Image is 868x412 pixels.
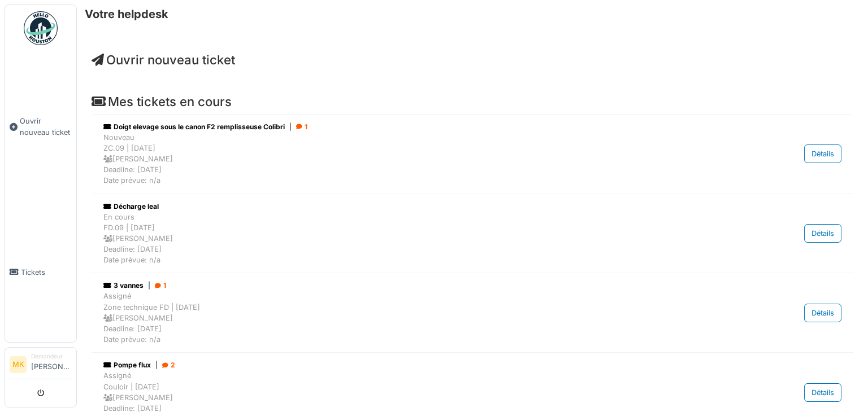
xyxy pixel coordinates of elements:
[92,94,853,109] h4: Mes tickets en cours
[155,360,158,370] span: |
[289,122,292,132] span: |
[31,352,72,361] div: Demandeur
[21,267,72,278] span: Tickets
[5,51,76,202] a: Ouvrir nouveau ticket
[103,201,724,212] div: Décharge leal
[103,291,724,345] div: Assigné Zone technique FD | [DATE] [PERSON_NAME] Deadline: [DATE] Date prévue: n/a
[101,278,844,348] a: 3 vannes| 1 AssignéZone technique FD | [DATE] [PERSON_NAME]Deadline: [DATE]Date prévue: n/a Détails
[103,212,724,266] div: En cours FD.09 | [DATE] [PERSON_NAME] Deadline: [DATE] Date prévue: n/a
[804,144,841,163] div: Détails
[804,383,841,402] div: Détails
[101,119,844,189] a: Doigt elevage sous le canon F2 remplisseuse Colibri| 1 NouveauZC.09 | [DATE] [PERSON_NAME]Deadlin...
[101,199,844,269] a: Décharge leal En coursFD.09 | [DATE] [PERSON_NAME]Deadline: [DATE]Date prévue: n/a Détails
[103,132,724,186] div: Nouveau ZC.09 | [DATE] [PERSON_NAME] Deadline: [DATE] Date prévue: n/a
[85,7,168,21] h6: Votre helpdesk
[31,352,72,376] li: [PERSON_NAME]
[24,11,58,45] img: Badge_color-CXgf-gQk.svg
[103,122,724,132] div: Doigt elevage sous le canon F2 remplisseuse Colibri
[155,280,166,291] div: 1
[103,360,724,370] div: Pompe flux
[804,224,841,243] div: Détails
[92,52,235,67] a: Ouvrir nouveau ticket
[10,352,72,379] a: MK Demandeur[PERSON_NAME]
[162,360,175,370] div: 2
[103,280,724,291] div: 3 vannes
[10,356,27,373] li: MK
[804,304,841,322] div: Détails
[296,122,307,132] div: 1
[20,116,72,137] span: Ouvrir nouveau ticket
[5,202,76,342] a: Tickets
[148,280,150,291] span: |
